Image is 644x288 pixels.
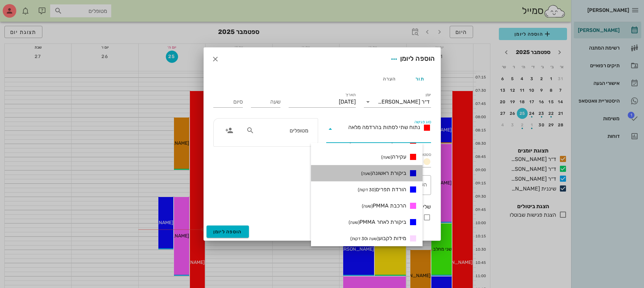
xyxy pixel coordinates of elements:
[405,71,435,87] div: תור
[350,234,406,242] span: מידות לקבוע
[348,124,420,130] span: נתוח שתי לסתות בהרדמה מלאה
[374,71,405,87] div: הערה
[207,226,249,238] button: הוספה ליומן
[326,156,431,167] div: סטטוסתור נקבע
[388,53,435,65] div: הוספה ליומן
[381,153,406,161] span: עקירה
[364,96,431,107] div: יומןד״ר [PERSON_NAME]
[361,169,406,177] span: ביקורת ראשונה
[362,202,406,210] span: הרכבת PMMA
[345,92,356,97] label: תאריך
[362,203,373,209] small: (שעה)
[358,185,406,194] span: הורדת תפרים
[378,99,430,105] div: ד״ר [PERSON_NAME]
[358,187,376,192] small: (30 דקות)
[349,218,406,226] span: ביקורת לאחר PMMA
[213,203,431,211] div: שליחת תורים בוואטסאפ
[381,155,392,160] small: (שעה)
[361,171,372,176] small: (שעה)
[213,229,242,235] span: הוספה ליומן
[350,236,378,241] small: (שעה ו30 דקות)
[349,220,359,225] small: (שעה)
[414,120,431,125] label: סוג פגישה
[425,92,431,97] label: יומן
[420,152,431,157] label: סטטוס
